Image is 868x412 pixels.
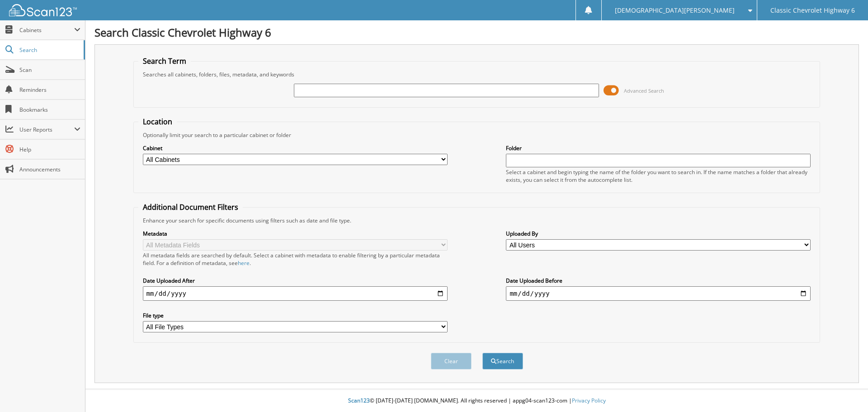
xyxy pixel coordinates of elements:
[143,286,448,301] input: start
[506,286,811,301] input: end
[506,144,811,152] label: Folder
[143,312,448,319] label: File type
[770,8,855,13] span: Classic Chevrolet Highway 6
[138,71,816,78] div: Searches all cabinets, folders, files, metadata, and keywords
[506,168,811,184] div: Select a cabinet and begin typing the name of the folder you want to search in. If the name match...
[19,126,74,133] span: User Reports
[348,397,370,404] span: Scan123
[431,353,472,369] button: Clear
[19,26,74,34] span: Cabinets
[572,397,606,404] a: Privacy Policy
[143,230,448,237] label: Metadata
[138,202,243,212] legend: Additional Document Filters
[482,353,523,369] button: Search
[9,4,77,16] img: scan123-logo-white.svg
[143,251,448,267] div: All metadata fields are searched by default. Select a cabinet with metadata to enable filtering b...
[615,8,735,13] span: [DEMOGRAPHIC_DATA][PERSON_NAME]
[506,277,811,284] label: Date Uploaded Before
[143,277,448,284] label: Date Uploaded After
[94,25,859,40] h1: Search Classic Chevrolet Highway 6
[19,146,80,153] span: Help
[138,131,816,139] div: Optionally limit your search to a particular cabinet or folder
[138,117,177,127] legend: Location
[624,87,664,94] span: Advanced Search
[506,230,811,237] label: Uploaded By
[19,106,80,114] span: Bookmarks
[19,86,80,94] span: Reminders
[238,259,250,267] a: here
[143,144,448,152] label: Cabinet
[19,166,80,173] span: Announcements
[85,390,868,412] div: © [DATE]-[DATE] [DOMAIN_NAME]. All rights reserved | appg04-scan123-com |
[138,56,191,66] legend: Search Term
[19,46,79,54] span: Search
[138,217,816,224] div: Enhance your search for specific documents using filters such as date and file type.
[19,66,80,74] span: Scan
